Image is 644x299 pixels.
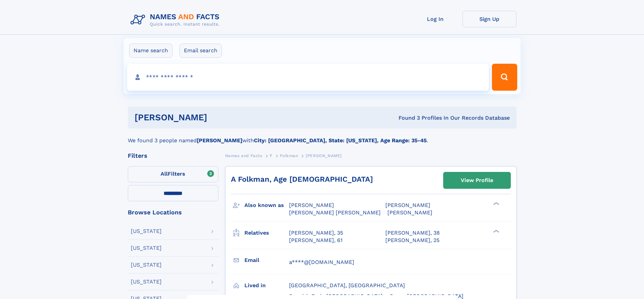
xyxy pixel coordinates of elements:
h3: Email [244,255,289,266]
div: ❯ [492,229,500,233]
h3: Lived in [244,280,289,291]
a: Log In [408,11,462,27]
label: Name search [129,43,172,58]
div: [US_STATE] [131,262,162,268]
a: Folkman [280,151,298,160]
div: View Profile [461,173,493,188]
h1: [PERSON_NAME] [135,113,303,122]
h3: Also known as [244,200,289,211]
input: search input [127,64,489,91]
div: Filters [128,153,218,159]
div: We found 3 people named with . [128,128,517,145]
h3: Relatives [244,227,289,239]
span: F [270,153,272,158]
div: [US_STATE] [131,279,162,285]
b: City: [GEOGRAPHIC_DATA], State: [US_STATE], Age Range: 35-45 [254,137,427,144]
b: [PERSON_NAME] [197,137,242,144]
span: Folkman [280,153,298,158]
div: Browse Locations [128,209,218,215]
a: F [270,151,272,160]
a: [PERSON_NAME], 38 [385,229,440,237]
a: [PERSON_NAME], 35 [289,229,343,237]
a: A Folkman, Age [DEMOGRAPHIC_DATA] [231,175,373,183]
span: [PERSON_NAME] [306,153,342,158]
div: [US_STATE] [131,245,162,251]
span: [PERSON_NAME] [387,209,432,216]
div: ❯ [492,202,500,206]
div: Found 3 Profiles In Our Records Database [303,114,510,122]
span: All [161,171,168,177]
a: Names and Facts [225,151,262,160]
div: [US_STATE] [131,229,162,234]
a: View Profile [444,172,510,188]
a: [PERSON_NAME], 61 [289,237,342,244]
span: [PERSON_NAME] [385,202,430,208]
button: Search Button [492,64,517,91]
a: Sign Up [462,11,517,27]
span: [PERSON_NAME] [289,202,334,208]
img: Logo Names and Facts [128,11,225,29]
a: [PERSON_NAME], 25 [385,237,439,244]
span: [GEOGRAPHIC_DATA], [GEOGRAPHIC_DATA] [289,282,405,289]
span: [PERSON_NAME] [PERSON_NAME] [289,209,381,216]
label: Email search [180,43,222,58]
label: Filters [128,166,218,182]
